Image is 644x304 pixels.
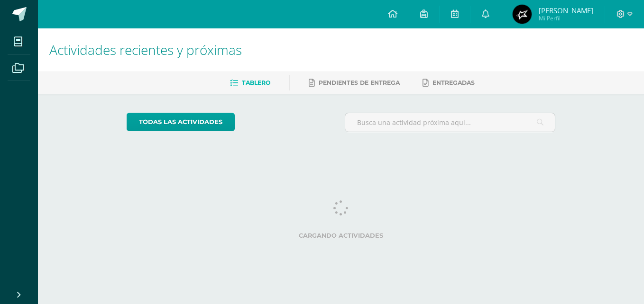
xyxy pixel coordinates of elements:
[319,79,400,86] span: Pendientes de entrega
[49,41,242,59] span: Actividades recientes y próximas
[127,113,235,131] a: todas las Actividades
[432,79,475,86] span: Entregadas
[345,113,555,132] input: Busca una actividad próxima aquí...
[230,75,270,90] a: Tablero
[539,14,593,22] span: Mi Perfil
[423,75,475,90] a: Entregadas
[127,232,556,239] label: Cargando actividades
[242,79,270,86] span: Tablero
[309,75,400,90] a: Pendientes de entrega
[513,5,532,24] img: 600ebf21ea1ef123e3920703b643b294.png
[539,6,593,15] span: [PERSON_NAME]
